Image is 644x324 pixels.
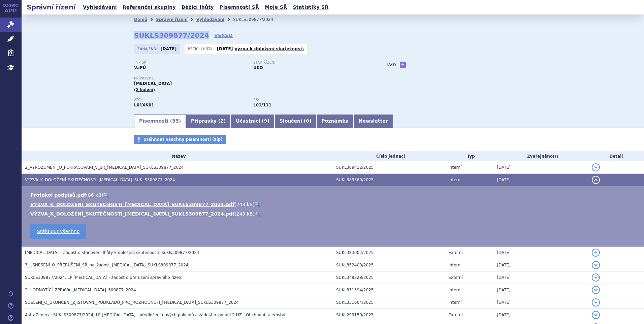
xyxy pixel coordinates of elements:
a: Písemnosti (33) [134,115,186,128]
a: Běžící lhůty [180,3,216,12]
th: Detail [588,151,644,161]
a: Protokol podpisů.pdf [30,192,86,198]
td: SUKL299159/2025 [333,309,445,321]
a: Newsletter [354,115,393,128]
span: Interní [448,288,461,292]
button: detail [592,176,600,184]
span: Interní [448,165,461,170]
td: [DATE] [493,271,588,284]
button: detail [592,163,600,171]
span: Externí [448,275,462,280]
abbr: (?) [553,154,558,159]
span: VÝZVA_K_DOLOŽENÍ_SKUTEČNOSTI_LYNPARZA_SUKLS309877_2024 [25,177,175,182]
span: AstraZeneca; SUKLS309877/2024, LP LYNPARZA - předložení nových pokladů a žádost o vydání 2.HZ - O... [25,313,285,317]
a: VÝZVA_K_DOLOŽENÍ_SKUTEČNOSTI_[MEDICAL_DATA]_SUKLS309877_2024.pdf [30,211,234,217]
strong: SUKLS309877/2024 [134,31,209,39]
p: RS: [253,98,366,102]
a: 🔍 [103,192,109,198]
a: + [400,62,406,68]
span: 0 [306,118,309,124]
span: Běžící lhůta: [188,46,215,52]
a: Domů [134,17,147,22]
strong: [DATE] [217,46,233,51]
p: - [217,46,304,52]
button: detail [592,249,600,257]
td: [DATE] [493,161,588,174]
li: ( ) [30,192,637,198]
a: 🔍 [255,202,260,207]
a: VYZVA_K_DOLOZENI_SKUTECNOSTI_[MEDICAL_DATA]_SUKLS309877_2024.pdf [30,202,234,207]
strong: olaparib tbl. [253,103,271,107]
td: [DATE] [493,246,588,259]
p: Přípravky: [134,76,373,80]
td: [DATE] [493,296,588,309]
span: 2_HODNOTÍCÍ_ZPRÁVA_LYNPARZA_309877_2024 [25,288,136,292]
td: [DATE] [493,309,588,321]
a: Stáhnout všechno [30,224,86,239]
button: detail [592,261,600,269]
span: Zahájeno: [137,46,159,52]
strong: OLAPARIB [134,103,154,107]
h2: Správní řízení [22,2,81,12]
a: Vyhledávání [81,3,119,12]
a: Písemnosti SŘ [218,3,261,12]
td: SUKL389560/2025 [333,174,445,186]
td: [DATE] [493,174,588,186]
span: SUKLS309877/2024, LP LYNPARZA - žádost o přerušení správního řízení [25,275,183,280]
span: Interní [448,263,461,267]
strong: VaPÚ [134,65,146,70]
a: Referenční skupiny [121,3,178,12]
a: Stáhnout všechny písemnosti (zip) [134,135,226,144]
span: Interní [448,177,461,182]
td: SUKL331594/2025 [333,284,445,296]
td: SUKL331604/2025 [333,296,445,309]
button: detail [592,286,600,294]
span: Externí [448,313,462,317]
span: SDĚLENÍ_O_UKONČENÍ_ZJIŠŤOVÁNÍ_PODKLADŮ_PRO_ROZHODNUTÍ_LYNPARZA_SUKLS309877_2024 [25,300,239,305]
a: Poznámka [316,115,354,128]
span: 243 kB [236,211,253,217]
span: 2 [220,118,224,124]
td: SUKL389412/2025 [333,161,445,174]
strong: [DATE] [161,46,177,51]
a: VERSO [214,32,233,39]
a: Sloučení (0) [275,115,316,128]
li: SUKLS309877/2024 [233,14,282,25]
a: výzva k doložení skutečnosti [235,46,304,51]
span: Interní [448,300,461,305]
span: 9 [264,118,267,124]
span: LYNPARZA - Žádost o stanovení lhůty k doložení skutečnosti- sukls309877/2024 [25,250,199,255]
button: detail [592,298,600,306]
li: ( ) [30,210,637,217]
a: Statistiky SŘ [291,3,330,12]
span: [MEDICAL_DATA] [134,81,172,86]
strong: UKO [253,65,263,70]
a: Účastníci (9) [231,115,274,128]
span: 2_VYROZUMĚNÍ_O_POKRAČOVÁNÍ_V_SŘ_LYNPARZA_SUKLS309877_2024 [25,165,184,170]
a: Správní řízení [156,17,188,22]
h3: Tagy [386,61,397,69]
a: Vyhledávání [196,17,224,22]
p: Stav řízení: [253,61,366,65]
th: Zveřejněno [493,151,588,161]
td: SUKL383002/2025 [333,246,445,259]
span: Stáhnout všechny písemnosti (zip) [143,137,223,142]
td: [DATE] [493,284,588,296]
a: 🔍 [255,211,260,217]
p: ATC: [134,98,247,102]
li: ( ) [30,201,637,208]
span: Externí [448,250,462,255]
td: [DATE] [493,259,588,271]
td: SUKL349228/2025 [333,271,445,284]
th: Typ [445,151,493,161]
a: Přípravky (2) [186,115,231,128]
span: 3_USNESENÍ_O_PŘERUŠENÍ_SŘ_na_žádost_LYNPARZA_SUKLS309877_2024 [25,263,188,267]
p: Typ SŘ: [134,61,247,65]
a: Moje SŘ [263,3,289,12]
th: Název [22,151,333,161]
span: 243 kB [236,202,253,207]
span: 33 [172,118,179,124]
th: Číslo jednací [333,151,445,161]
span: 86 kB [88,192,101,198]
td: SUKL352408/2025 [333,259,445,271]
